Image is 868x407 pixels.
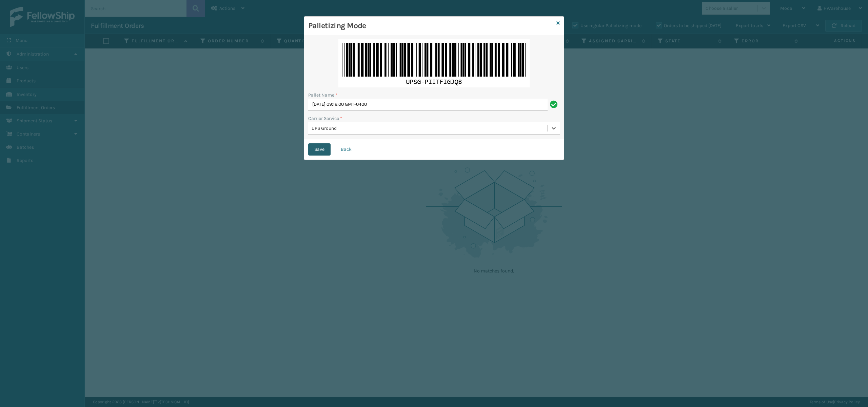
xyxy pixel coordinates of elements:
[312,125,548,132] div: UPS Ground
[308,115,342,122] label: Carrier Service
[338,39,530,87] img: 6+D6pwAAAAGSURBVAMAfEmTTM3GFmcAAAAASUVORK5CYII=
[335,143,358,156] button: Back
[308,21,554,31] h3: Palletizing Mode
[308,143,331,156] button: Save
[308,91,337,99] label: Pallet Name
